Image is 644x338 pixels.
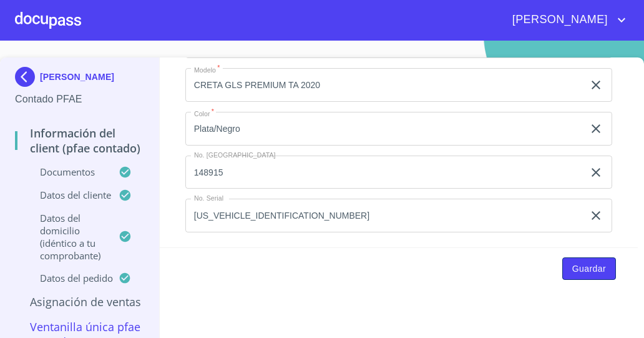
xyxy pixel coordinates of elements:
button: clear input [588,77,603,92]
p: [PERSON_NAME] [40,72,114,82]
button: account of current user [503,10,629,30]
img: Docupass spot blue [15,67,40,87]
button: clear input [588,121,603,136]
button: clear input [588,208,603,223]
span: [PERSON_NAME] [503,10,614,30]
p: Documentos [15,166,119,178]
p: Contado PFAE [15,92,144,107]
div: [PERSON_NAME] [15,67,144,92]
p: Información del Client (PFAE contado) [15,126,144,156]
p: Asignación de Ventas [15,294,144,309]
p: Datos del domicilio (idéntico a tu comprobante) [15,212,119,262]
p: Datos del pedido [15,272,119,284]
span: Guardar [572,261,606,277]
button: clear input [588,165,603,180]
p: Datos del cliente [15,189,119,201]
button: Guardar [562,257,616,281]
